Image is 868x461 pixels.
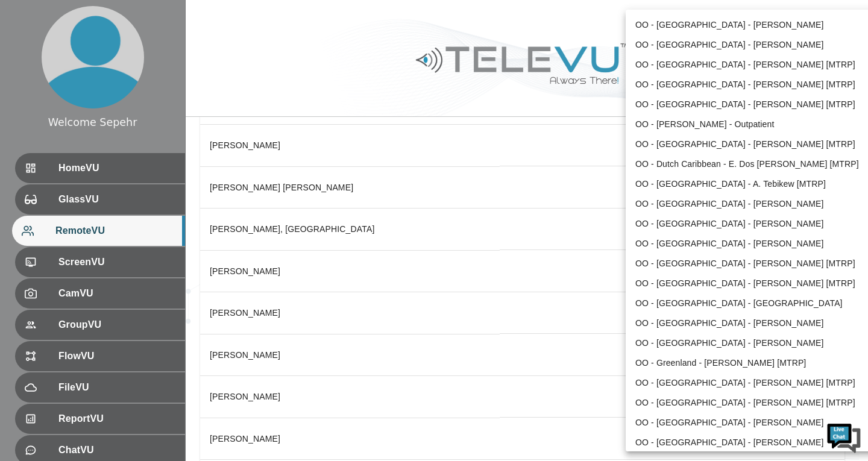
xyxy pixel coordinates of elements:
[6,329,230,371] textarea: Type your message and hit 'Enter'
[70,152,166,274] span: We're online!
[826,419,862,455] img: Chat Widget
[20,56,51,86] img: d_736959983_company_1615157101543_736959983
[63,63,203,79] div: Chat with us now
[198,6,227,35] div: Minimize live chat window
